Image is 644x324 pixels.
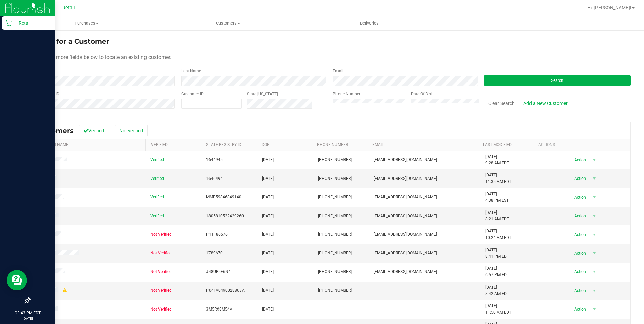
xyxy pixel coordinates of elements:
[483,142,512,147] a: Last Modified
[485,209,509,222] span: [DATE] 8:21 AM EDT
[206,250,223,256] span: 1789670
[150,194,164,200] span: Verified
[484,98,519,109] button: Clear Search
[590,286,599,295] span: select
[206,287,245,294] span: P04FA0490028863A
[317,142,348,147] a: Phone Number
[262,213,274,219] span: [DATE]
[206,306,232,313] span: 3M5RX8M54V
[519,98,572,109] a: Add a New Customer
[262,142,269,147] a: DOB
[150,306,172,313] span: Not Verified
[569,304,590,314] span: Action
[590,174,599,183] span: select
[485,191,509,204] span: [DATE] 4:38 PM EST
[374,213,437,219] span: [EMAIL_ADDRESS][DOMAIN_NAME]
[5,20,12,26] inline-svg: Retail
[587,5,631,10] span: Hi, [PERSON_NAME]!
[30,37,109,45] span: Search for a Customer
[374,250,437,256] span: [EMAIL_ADDRESS][DOMAIN_NAME]
[485,228,511,241] span: [DATE] 10:24 AM EDT
[262,250,274,256] span: [DATE]
[150,287,172,294] span: Not Verified
[318,157,352,163] span: [PHONE_NUMBER]
[3,316,52,321] p: [DATE]
[485,303,511,316] span: [DATE] 11:50 AM EDT
[569,193,590,202] span: Action
[262,269,274,275] span: [DATE]
[150,250,172,256] span: Not Verified
[318,194,352,200] span: [PHONE_NUMBER]
[206,269,231,275] span: J48UR5F6N4
[318,213,352,219] span: [PHONE_NUMBER]
[485,284,509,297] span: [DATE] 8:42 AM EDT
[7,270,27,290] iframe: Resource center
[590,304,599,314] span: select
[150,269,172,275] span: Not Verified
[590,249,599,258] span: select
[206,194,241,200] span: MMP59846849140
[485,154,509,166] span: [DATE] 9:28 AM EDT
[318,231,352,238] span: [PHONE_NUMBER]
[150,157,164,163] span: Verified
[551,78,563,83] span: Search
[150,175,164,182] span: Verified
[351,20,388,26] span: Deliveries
[484,75,631,86] button: Search
[538,142,622,147] div: Actions
[333,68,343,74] label: Email
[151,142,168,147] a: Verified
[206,175,223,182] span: 1646494
[262,287,274,294] span: [DATE]
[158,20,298,26] span: Customers
[569,155,590,165] span: Action
[590,230,599,239] span: select
[333,91,360,97] label: Phone Number
[206,213,244,219] span: 1805810522429260
[299,16,440,30] a: Deliveries
[569,286,590,295] span: Action
[79,125,108,136] button: Verified
[157,16,298,30] a: Customers
[485,247,509,260] span: [DATE] 8:41 PM EDT
[181,68,201,74] label: Last Name
[569,230,590,239] span: Action
[247,91,278,97] label: State [US_STATE]
[485,172,511,185] span: [DATE] 11:35 AM EDT
[569,267,590,277] span: Action
[3,310,52,316] p: 03:43 PM EDT
[318,175,352,182] span: [PHONE_NUMBER]
[569,249,590,258] span: Action
[318,250,352,256] span: [PHONE_NUMBER]
[569,174,590,183] span: Action
[16,20,157,26] span: Purchases
[30,54,171,60] span: Use one or more fields below to locate an existing customer.
[262,157,274,163] span: [DATE]
[12,19,52,27] p: Retail
[62,5,75,11] span: Retail
[115,125,148,136] button: Not verified
[590,211,599,221] span: select
[590,193,599,202] span: select
[262,194,274,200] span: [DATE]
[590,267,599,277] span: select
[206,231,228,238] span: P11186576
[485,265,509,278] span: [DATE] 6:57 PM EDT
[262,306,274,313] span: [DATE]
[262,231,274,238] span: [DATE]
[318,287,352,294] span: [PHONE_NUMBER]
[372,142,384,147] a: Email
[150,213,164,219] span: Verified
[150,231,172,238] span: Not Verified
[206,142,241,147] a: State Registry Id
[411,91,434,97] label: Date Of Birth
[374,175,437,182] span: [EMAIL_ADDRESS][DOMAIN_NAME]
[374,157,437,163] span: [EMAIL_ADDRESS][DOMAIN_NAME]
[569,211,590,221] span: Action
[590,155,599,165] span: select
[62,287,68,294] div: Warning - Level 1
[262,175,274,182] span: [DATE]
[374,194,437,200] span: [EMAIL_ADDRESS][DOMAIN_NAME]
[206,157,223,163] span: 1644945
[374,231,437,238] span: [EMAIL_ADDRESS][DOMAIN_NAME]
